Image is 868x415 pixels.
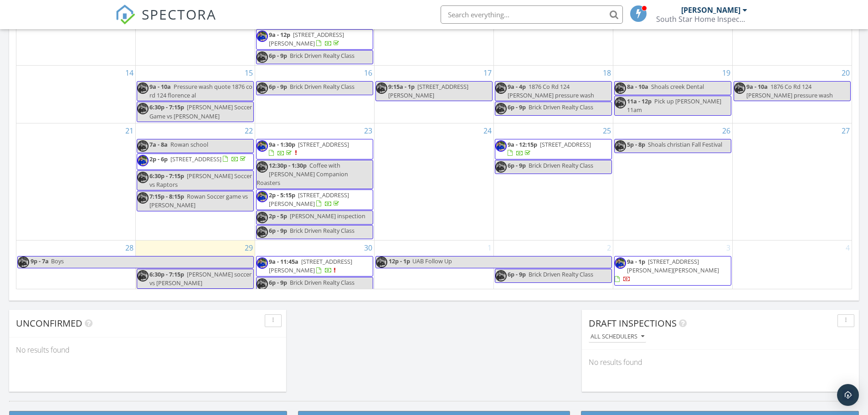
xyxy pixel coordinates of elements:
[724,241,732,255] a: Go to October 3, 2025
[362,241,374,255] a: Go to September 30, 2025
[601,66,613,80] a: Go to September 18, 2025
[720,123,732,138] a: Go to September 26, 2025
[16,123,136,240] td: Go to September 21, 2025
[257,51,268,63] img: 20220601_122117.jpg
[269,140,295,149] span: 9a - 1:30p
[137,154,254,170] a: 2p - 6p [STREET_ADDRESS]
[269,51,287,60] span: 6p - 9p
[375,123,494,240] td: Go to September 24, 2025
[256,139,373,159] a: 9a - 1:30p [STREET_ADDRESS]
[495,103,507,114] img: 20220601_122117.jpg
[615,257,626,269] img: 20220601_122117.jpg
[269,82,287,91] span: 6p - 9p
[269,161,307,169] span: 12:30p - 1:30p
[257,278,268,290] img: 20220601_122117.jpg
[149,270,252,287] span: [PERSON_NAME] soccer vs [PERSON_NAME]
[30,256,49,268] span: 9p - 7a
[256,256,373,277] a: 9a - 11:45a [STREET_ADDRESS][PERSON_NAME]
[495,82,507,94] img: 20220601_122117.jpg
[615,97,626,108] img: 20220601_122117.jpg
[269,257,352,274] a: 9a - 11:45a [STREET_ADDRESS][PERSON_NAME]
[269,257,352,274] span: [STREET_ADDRESS][PERSON_NAME]
[137,82,149,94] img: 20220601_122117.jpg
[137,270,149,282] img: 20220601_122117.jpg
[681,5,740,15] div: [PERSON_NAME]
[257,191,268,202] img: 20220601_122117.jpg
[651,82,704,91] span: Shoals creek Dental
[589,317,677,329] span: Draft Inspections
[290,51,354,60] span: Brick Driven Realty Class
[257,31,268,42] img: 20220601_122117.jpg
[290,278,354,287] span: Brick Driven Realty Class
[540,140,591,149] span: [STREET_ADDRESS]
[269,257,298,266] span: 9a - 11:45a
[149,82,171,91] span: 9a - 10a
[508,103,526,111] span: 6p - 9p
[529,161,593,169] span: Brick Driven Realty Class
[243,66,255,80] a: Go to September 15, 2025
[388,256,411,268] span: 12p - 1p
[493,123,613,240] td: Go to September 25, 2025
[149,103,184,111] span: 6:30p - 7:15p
[376,256,387,268] img: 20220601_122117.jpg
[732,240,852,292] td: Go to October 4, 2025
[627,82,648,91] span: 8a - 10a
[149,140,168,149] span: 7a - 8a
[115,12,216,31] a: SPECTORA
[149,155,168,163] span: 2p - 6p
[123,66,135,80] a: Go to September 14, 2025
[137,140,149,152] img: 20220601_122117.jpg
[243,123,255,138] a: Go to September 22, 2025
[508,161,526,169] span: 6p - 9p
[375,65,494,123] td: Go to September 17, 2025
[605,241,613,255] a: Go to October 2, 2025
[9,338,286,362] div: No results found
[136,65,255,123] td: Go to September 15, 2025
[257,257,268,269] img: 20220601_122117.jpg
[732,123,852,240] td: Go to September 27, 2025
[137,155,149,166] img: 20220601_122117.jpg
[18,256,29,268] img: 20220601_122117.jpg
[601,123,613,138] a: Go to September 25, 2025
[482,123,493,138] a: Go to September 24, 2025
[255,240,375,292] td: Go to September 30, 2025
[589,331,646,343] button: All schedulers
[269,31,344,47] a: 9a - 12p [STREET_ADDRESS][PERSON_NAME]
[269,212,287,220] span: 2p - 5p
[529,103,593,111] span: Brick Driven Realty Class
[495,270,507,282] img: 20220601_122117.jpg
[290,212,365,220] span: [PERSON_NAME] inspection
[837,384,859,406] div: Open Intercom Messenger
[482,66,493,80] a: Go to September 17, 2025
[137,192,149,204] img: 20220601_122117.jpg
[149,192,248,209] span: Rowan Soccer game vs [PERSON_NAME]
[149,172,184,180] span: 6:30p - 7:15p
[149,192,184,200] span: 7:15p - 8:15p
[591,333,644,340] div: All schedulers
[648,140,722,149] span: Shoals christian Fall Festival
[269,226,287,235] span: 6p - 9p
[298,140,349,149] span: [STREET_ADDRESS]
[614,256,731,286] a: 9a - 1p [STREET_ADDRESS][PERSON_NAME][PERSON_NAME]
[615,82,626,94] img: 20220601_122117.jpg
[840,123,852,138] a: Go to September 27, 2025
[493,65,613,123] td: Go to September 18, 2025
[508,82,526,91] span: 9a - 4p
[269,191,295,199] span: 2p - 5:15p
[257,212,268,223] img: 20220601_122117.jpg
[486,241,493,255] a: Go to October 1, 2025
[137,172,149,183] img: 20220601_122117.jpg
[257,161,268,173] img: 20220601_122117.jpg
[508,270,526,278] span: 6p - 9p
[170,155,221,163] span: [STREET_ADDRESS]
[720,66,732,80] a: Go to September 19, 2025
[412,257,452,265] span: UAB Follow Up
[493,240,613,292] td: Go to October 2, 2025
[840,66,852,80] a: Go to September 20, 2025
[257,226,268,238] img: 20220601_122117.jpg
[375,240,494,292] td: Go to October 1, 2025
[734,82,745,94] img: 20220601_122117.jpg
[746,82,768,91] span: 9a - 10a
[257,82,268,94] img: 20220601_122117.jpg
[149,103,252,120] span: [PERSON_NAME] Soccer Game vs [PERSON_NAME]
